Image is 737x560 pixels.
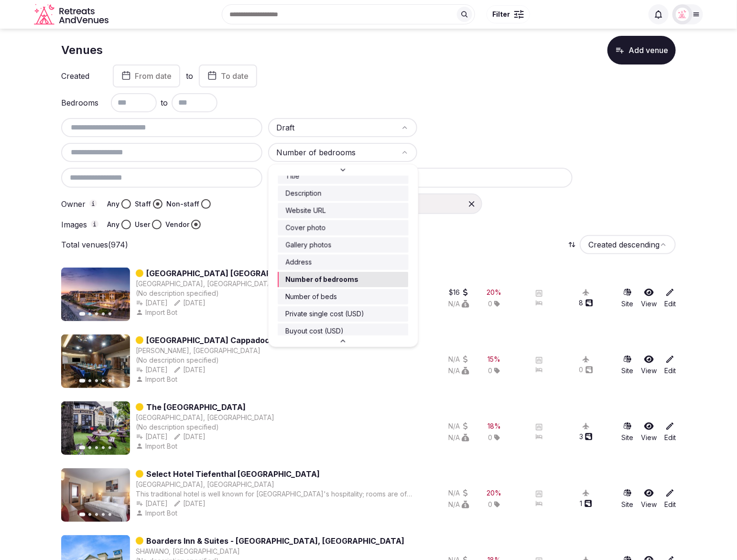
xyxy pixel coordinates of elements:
[286,309,365,319] span: Private single cost (USD)
[286,258,312,267] span: Address
[286,326,344,336] span: Buyout cost (USD)
[286,189,322,198] span: Description
[286,292,337,302] span: Number of beds
[286,223,326,233] span: Cover photo
[286,172,300,181] span: Title
[286,275,359,284] span: Number of bedrooms
[286,240,332,250] span: Gallery photos
[286,206,326,215] span: Website URL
